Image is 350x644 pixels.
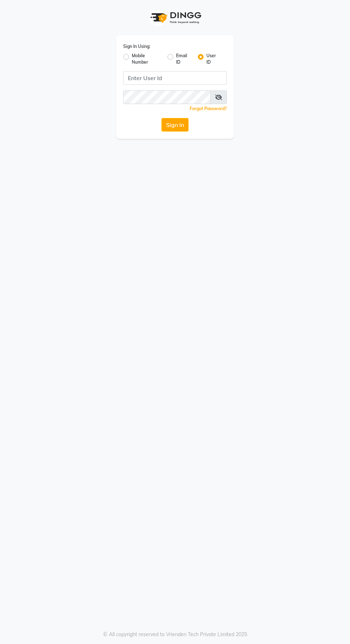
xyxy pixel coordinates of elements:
button: Sign In [161,118,189,132]
input: Username [123,90,211,104]
label: Email ID [176,53,192,65]
a: Forgot Password? [190,106,227,111]
img: logo1.svg [146,7,204,28]
label: User ID [206,53,221,65]
label: Sign In Using: [123,43,150,50]
label: Mobile Number [132,53,162,65]
input: Username [123,71,227,85]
